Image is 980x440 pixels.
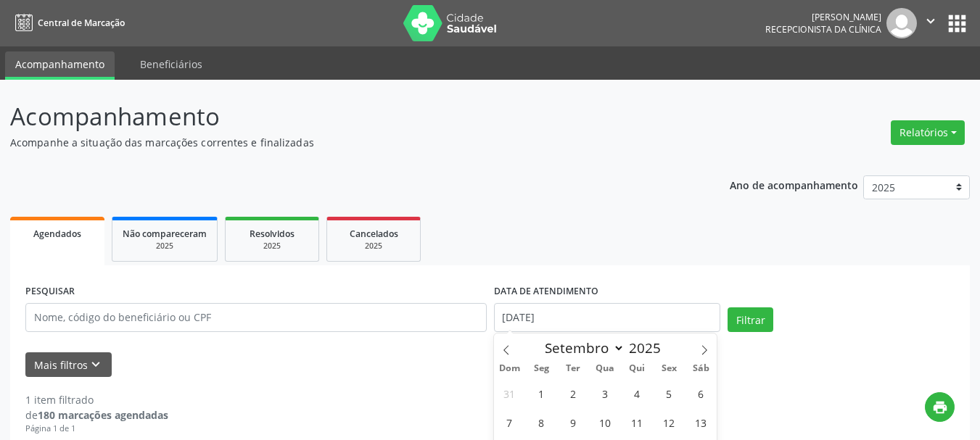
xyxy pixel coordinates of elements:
button: apps [944,11,970,36]
span: Setembro 6, 2025 [687,379,715,407]
img: img [886,8,917,38]
button: Mais filtroskeyboard_arrow_down [25,352,112,378]
label: DATA DE ATENDIMENTO [494,281,598,303]
span: Setembro 9, 2025 [559,408,588,436]
span: Agosto 31, 2025 [495,379,524,407]
span: Setembro 12, 2025 [655,408,683,436]
i: print [932,399,948,415]
div: de [25,407,168,423]
div: 1 item filtrado [25,392,168,407]
span: Setembro 10, 2025 [591,408,619,436]
div: 2025 [337,241,410,252]
strong: 180 marcações agendadas [38,408,168,422]
span: Resolvidos [250,228,295,240]
span: Qui [621,364,653,373]
span: Agendados [33,228,81,240]
input: Nome, código do beneficiário ou CPF [25,303,487,332]
input: Selecione um intervalo [494,303,721,332]
div: 2025 [236,241,308,252]
span: Central de Marcação [38,17,125,29]
a: Beneficiários [130,51,213,77]
select: Month [538,338,625,358]
span: Seg [525,364,557,373]
label: PESQUISAR [25,281,75,303]
span: Sex [653,364,685,373]
span: Setembro 2, 2025 [559,379,588,407]
div: Página 1 de 1 [25,423,168,435]
button:  [917,8,944,38]
p: Ano de acompanhamento [730,175,858,194]
div: [PERSON_NAME] [765,11,881,23]
div: 2025 [123,241,207,252]
span: Setembro 8, 2025 [527,408,556,436]
button: Relatórios [891,120,965,145]
button: Filtrar [728,307,773,332]
span: Setembro 5, 2025 [655,379,683,407]
i: keyboard_arrow_down [88,357,104,373]
p: Acompanhamento [10,99,682,135]
span: Não compareceram [123,228,207,240]
span: Sáb [685,364,717,373]
span: Setembro 3, 2025 [591,379,619,407]
span: Recepcionista da clínica [765,23,881,36]
span: Ter [557,364,589,373]
a: Acompanhamento [5,51,115,80]
a: Central de Marcação [10,11,125,35]
span: Setembro 4, 2025 [623,379,651,407]
span: Dom [494,364,526,373]
input: Year [625,339,672,357]
span: Setembro 11, 2025 [623,408,651,436]
button: print [925,392,955,422]
p: Acompanhe a situação das marcações correntes e finalizadas [10,135,682,150]
i:  [923,13,939,29]
span: Setembro 13, 2025 [687,408,715,436]
span: Cancelados [350,228,398,240]
span: Setembro 7, 2025 [495,408,524,436]
span: Setembro 1, 2025 [527,379,556,407]
span: Qua [589,364,621,373]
